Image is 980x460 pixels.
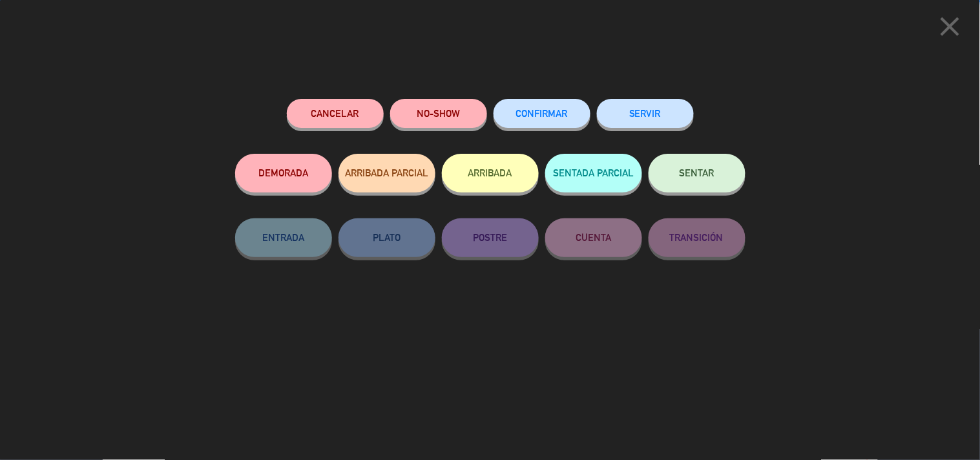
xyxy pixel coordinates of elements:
[649,154,745,193] button: SENTAR
[235,154,332,193] button: DEMORADA
[339,154,435,193] button: ARRIBADA PARCIAL
[390,99,487,128] button: NO-SHOW
[680,167,714,178] span: SENTAR
[545,218,642,257] button: CUENTA
[494,99,590,128] button: CONFIRMAR
[930,10,970,48] button: close
[339,218,435,257] button: PLATO
[287,99,384,128] button: Cancelar
[345,167,428,178] span: ARRIBADA PARCIAL
[597,99,694,128] button: SERVIR
[442,154,539,193] button: ARRIBADA
[442,218,539,257] button: POSTRE
[235,218,332,257] button: ENTRADA
[934,10,966,43] i: close
[516,108,568,119] span: CONFIRMAR
[545,154,642,193] button: SENTADA PARCIAL
[649,218,745,257] button: TRANSICIÓN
